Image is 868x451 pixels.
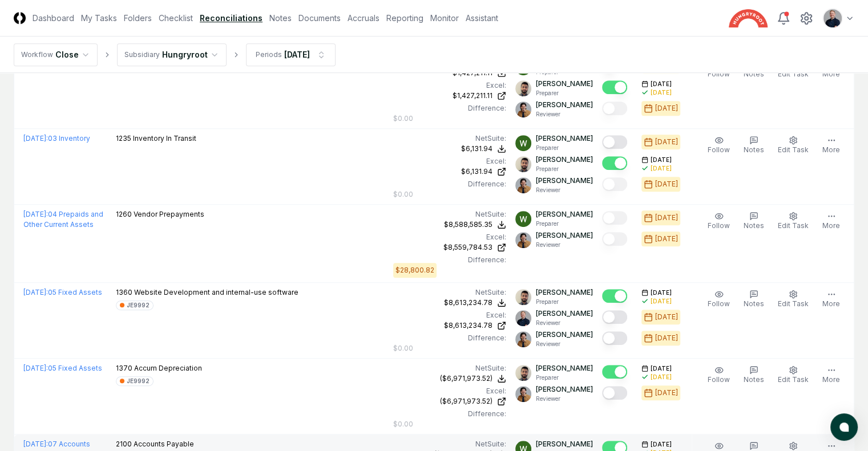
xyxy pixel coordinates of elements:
[453,68,492,78] div: $1,427,211.11
[655,333,678,343] div: [DATE]
[515,101,531,117] img: ACg8ocIj8Ed1971QfF93IUVvJX6lPm3y0CRToLvfAg4p8TYQk6NAZIo=s96-c
[705,209,732,233] button: Follow
[536,384,593,395] p: [PERSON_NAME]
[440,396,492,407] div: ($6,971,973.52)
[655,103,678,113] div: [DATE]
[393,133,506,144] div: NetSuite :
[393,166,506,177] a: $6,131.94
[393,91,506,101] a: $1,427,211.11
[444,320,492,331] div: $8,613,234.78
[536,340,593,348] p: Reviewer
[741,209,766,233] button: Notes
[708,375,730,384] span: Follow
[708,70,730,78] span: Follow
[298,12,341,24] a: Documents
[116,364,132,372] span: 1370
[393,310,506,320] div: Excel:
[393,439,506,449] div: NetSuite :
[744,70,764,78] span: Notes
[393,209,506,220] div: NetSuite :
[536,144,593,152] p: Preparer
[127,301,150,310] div: JE9992
[116,376,154,386] a: JE9992
[823,9,842,27] img: ACg8ocLvq7MjQV6RZF1_Z8o96cGG_vCwfvrLdMx8PuJaibycWA8ZaAE=s96-c
[536,165,593,173] p: Preparer
[515,156,531,172] img: d09822cc-9b6d-4858-8d66-9570c114c672_214030b4-299a-48fd-ad93-fc7c7aef54c6.png
[776,133,811,157] button: Edit Task
[453,91,492,101] div: $1,427,211.11
[133,134,196,143] span: Inventory In Transit
[536,241,593,249] p: Reviewer
[23,288,48,296] span: [DATE] :
[536,176,593,186] p: [PERSON_NAME]
[515,232,531,248] img: ACg8ocIj8Ed1971QfF93IUVvJX6lPm3y0CRToLvfAg4p8TYQk6NAZIo=s96-c
[443,242,492,253] div: $8,559,784.53
[651,80,672,88] span: [DATE]
[134,210,204,218] span: Vendor Prepayments
[393,287,506,298] div: NetSuite :
[536,298,593,306] p: Preparer
[256,50,282,60] div: Periods
[651,373,672,381] div: [DATE]
[708,221,730,230] span: Follow
[536,79,593,89] p: [PERSON_NAME]
[602,177,627,191] button: Mark complete
[655,312,678,322] div: [DATE]
[440,373,492,384] div: ($6,971,973.52)
[536,287,593,298] p: [PERSON_NAME]
[116,288,132,296] span: 1360
[159,12,193,24] a: Checklist
[708,299,730,308] span: Follow
[393,179,506,189] div: Difference:
[444,298,492,308] div: $8,613,234.78
[393,242,506,253] a: $8,559,784.53
[393,156,506,166] div: Excel:
[651,364,672,373] span: [DATE]
[744,299,764,308] span: Notes
[444,220,492,230] div: $8,588,585.35
[536,330,593,340] p: [PERSON_NAME]
[778,375,809,384] span: Edit Task
[440,373,506,384] button: ($6,971,973.52)
[393,333,506,343] div: Difference:
[444,298,506,308] button: $8,613,234.78
[444,220,506,230] button: $8,588,585.35
[536,319,593,327] p: Reviewer
[820,209,842,233] button: More
[651,289,672,297] span: [DATE]
[741,363,766,387] button: Notes
[393,320,506,331] a: $8,613,234.78
[284,48,310,60] div: [DATE]
[778,70,809,78] span: Edit Task
[776,363,811,387] button: Edit Task
[14,43,336,66] nav: breadcrumb
[134,440,194,448] span: Accounts Payable
[536,363,593,373] p: [PERSON_NAME]
[820,133,842,157] button: More
[515,289,531,305] img: d09822cc-9b6d-4858-8d66-9570c114c672_214030b4-299a-48fd-ad93-fc7c7aef54c6.png
[602,80,627,94] button: Mark complete
[393,113,413,124] div: $0.00
[393,343,413,354] div: $0.00
[23,210,48,218] span: [DATE] :
[515,365,531,381] img: d09822cc-9b6d-4858-8d66-9570c114c672_214030b4-299a-48fd-ad93-fc7c7aef54c6.png
[116,210,132,218] span: 1260
[536,186,593,194] p: Reviewer
[515,80,531,96] img: d09822cc-9b6d-4858-8d66-9570c114c672_214030b4-299a-48fd-ad93-fc7c7aef54c6.png
[23,364,102,372] a: [DATE]:05 Fixed Assets
[744,145,764,154] span: Notes
[651,88,672,97] div: [DATE]
[651,297,672,306] div: [DATE]
[33,12,74,24] a: Dashboard
[536,395,593,403] p: Reviewer
[602,331,627,345] button: Mark complete
[536,373,593,382] p: Preparer
[393,80,506,91] div: Excel:
[393,419,413,429] div: $0.00
[602,310,627,324] button: Mark complete
[741,287,766,311] button: Notes
[602,135,627,149] button: Mark complete
[466,12,498,24] a: Assistant
[778,221,809,230] span: Edit Task
[602,211,627,225] button: Mark complete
